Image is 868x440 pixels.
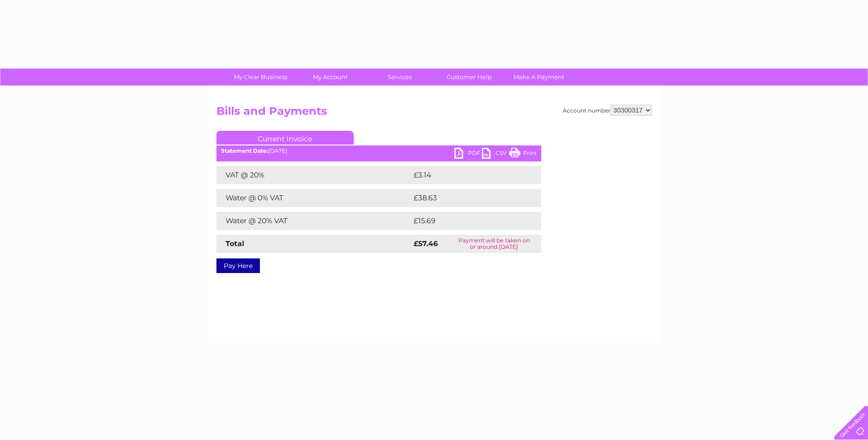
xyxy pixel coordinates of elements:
strong: £57.46 [414,239,438,248]
div: [DATE] [216,148,541,154]
td: Water @ 20% VAT [216,212,411,230]
a: CSV [482,148,509,161]
a: PDF [454,148,482,161]
a: Pay Here [216,258,260,273]
td: VAT @ 20% [216,166,411,184]
a: Current Invoice [216,131,354,145]
a: Make A Payment [501,69,577,86]
a: My Account [292,69,368,86]
td: £38.63 [411,189,523,207]
a: My Clear Business [223,69,298,86]
td: £3.14 [411,166,519,184]
a: Services [362,69,437,86]
strong: Total [226,239,244,248]
div: Account number [563,105,652,116]
h2: Bills and Payments [216,105,652,122]
td: Payment will be taken on or around [DATE] [447,235,541,253]
td: Water @ 0% VAT [216,189,411,207]
b: Statement Date: [221,147,268,154]
a: Print [509,148,537,161]
a: Customer Help [431,69,507,86]
td: £15.69 [411,212,522,230]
